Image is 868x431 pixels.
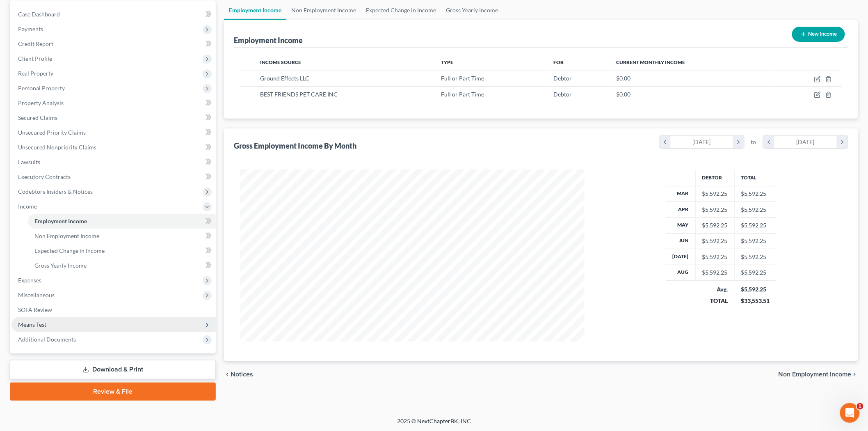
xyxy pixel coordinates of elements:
[224,371,253,378] button: chevron_left Notices
[751,138,756,146] span: to
[34,247,105,254] span: Expected Change in Income
[28,214,216,229] a: Employment Income
[28,258,216,273] a: Gross Yearly Income
[779,371,858,378] button: Non Employment Income chevron_right
[18,11,60,18] span: Case Dashboard
[553,75,572,82] span: Debtor
[857,403,863,410] span: 1
[696,170,735,186] th: Debtor
[11,140,216,155] a: Unsecured Nonpriority Claims
[18,99,64,106] span: Property Analysis
[553,91,572,98] span: Debtor
[231,371,253,378] span: Notices
[735,249,777,265] td: $5,592.25
[763,136,774,148] i: chevron_left
[11,303,216,317] a: SOFA Review
[837,136,848,148] i: chevron_right
[702,221,728,229] div: $5,592.25
[671,136,733,148] div: [DATE]
[260,75,309,82] span: Ground Effects LLC
[11,37,216,51] a: Credit Report
[28,243,216,258] a: Expected Change in Income
[735,218,777,233] td: $5,592.25
[792,27,845,42] button: New Income
[10,360,216,379] a: Download & Print
[11,155,216,170] a: Lawsuits
[260,91,338,98] span: BEST FRIENDS PET CARE INC
[733,136,744,148] i: chevron_right
[18,203,37,210] span: Income
[617,75,631,82] span: $0.00
[779,371,852,378] span: Non Employment Income
[735,265,777,280] td: $5,592.25
[18,173,71,180] span: Executory Contracts
[18,129,86,136] span: Unsecured Priority Claims
[224,0,286,20] a: Employment Income
[741,297,770,305] div: $33,553.51
[735,170,777,186] th: Total
[617,59,685,65] span: Current Monthly Income
[441,0,503,20] a: Gross Yearly Income
[553,59,564,65] span: For
[441,59,453,65] span: Type
[702,285,728,293] div: Avg.
[735,186,777,202] td: $5,592.25
[617,91,631,98] span: $0.00
[361,0,441,20] a: Expected Change in Income
[28,229,216,243] a: Non Employment Income
[18,277,41,284] span: Expenses
[18,336,76,343] span: Additional Documents
[441,75,484,82] span: Full or Part Time
[18,25,43,32] span: Payments
[702,268,728,277] div: $5,592.25
[18,55,52,62] span: Client Profile
[666,186,696,202] th: Mar
[11,110,216,125] a: Secured Claims
[34,262,87,269] span: Gross Yearly Income
[224,371,231,378] i: chevron_left
[852,371,858,378] i: chevron_right
[666,218,696,233] th: May
[702,190,728,198] div: $5,592.25
[702,297,728,305] div: TOTAL
[11,170,216,184] a: Executory Contracts
[660,136,671,148] i: chevron_left
[18,85,65,92] span: Personal Property
[18,114,57,121] span: Secured Claims
[702,237,728,245] div: $5,592.25
[774,136,837,148] div: [DATE]
[840,403,860,423] iframe: Intercom live chat
[18,144,96,151] span: Unsecured Nonpriority Claims
[666,265,696,280] th: Aug
[18,321,46,328] span: Means Test
[10,383,216,401] a: Review & File
[702,206,728,214] div: $5,592.25
[234,35,303,45] div: Employment Income
[260,59,301,65] span: Income Source
[34,232,99,239] span: Non Employment Income
[666,233,696,249] th: Jun
[702,253,728,261] div: $5,592.25
[741,285,770,293] div: $5,592.25
[18,188,93,195] span: Codebtors Insiders & Notices
[18,70,53,77] span: Real Property
[234,141,356,151] div: Gross Employment Income By Month
[666,249,696,265] th: [DATE]
[18,291,55,298] span: Miscellaneous
[441,91,484,98] span: Full or Part Time
[18,40,53,47] span: Credit Report
[286,0,361,20] a: Non Employment Income
[18,306,52,313] span: SOFA Review
[11,7,216,22] a: Case Dashboard
[11,125,216,140] a: Unsecured Priority Claims
[18,158,40,165] span: Lawsuits
[666,202,696,217] th: Apr
[735,202,777,217] td: $5,592.25
[735,233,777,249] td: $5,592.25
[11,96,216,110] a: Property Analysis
[34,218,87,225] span: Employment Income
